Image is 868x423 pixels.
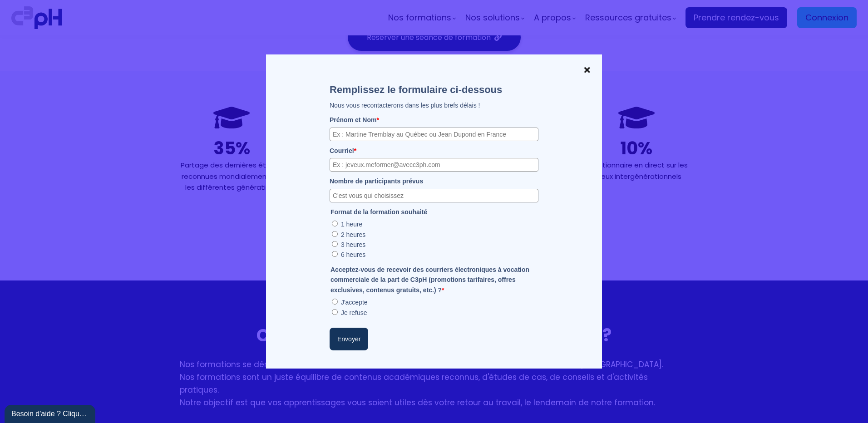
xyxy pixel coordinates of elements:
label: Je refuse [341,309,367,316]
iframe: chat widget [5,403,97,423]
p: Nous vous recontacterons dans les plus brefs délais ! [330,100,538,110]
label: Nombre de participants prévus [330,176,538,186]
title: Remplissez le formulaire ci-dessous [330,84,538,96]
label: 6 heures [341,251,365,258]
input: Ex : jeveux.meformer@avecc3ph.com [330,158,538,172]
label: 3 heures [341,241,365,248]
button: Envoyer [330,328,368,350]
legend: Format de la formation souhaité [330,207,428,217]
label: J'accepte [341,299,368,306]
input: C'est vous qui choisissez [330,189,538,202]
input: Ex : Martine Tremblay au Québec ou Jean Dupond en France [330,128,538,141]
label: Courriel [330,146,538,156]
label: 2 heures [341,231,365,238]
legend: Acceptez-vous de recevoir des courriers électroniques à vocation commerciale de la part de C3pH (... [330,265,538,295]
label: Prénom et Nom [330,115,538,125]
label: 1 heure [341,221,362,228]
